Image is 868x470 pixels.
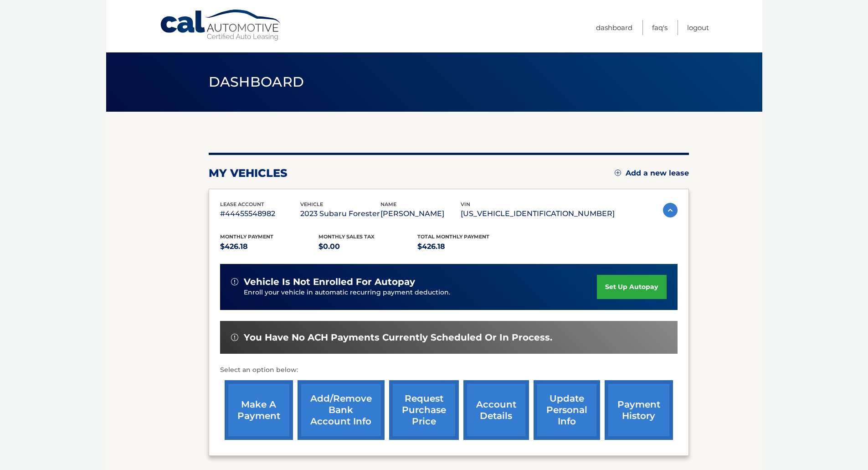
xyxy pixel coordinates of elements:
[209,166,288,180] h2: my vehicles
[596,20,632,35] a: Dashboard
[380,207,461,220] p: [PERSON_NAME]
[380,201,396,207] span: name
[244,332,552,343] span: You have no ACH payments currently scheduled or in process.
[663,203,678,217] img: accordion-active.svg
[209,73,304,90] span: Dashboard
[220,365,678,376] p: Select an option below:
[298,380,385,440] a: Add/Remove bank account info
[615,169,689,178] a: Add a new lease
[225,380,293,440] a: make a payment
[597,275,666,299] a: set up autopay
[220,233,273,240] span: Monthly Payment
[652,20,668,35] a: FAQ's
[463,380,529,440] a: account details
[687,20,709,35] a: Logout
[159,9,282,41] a: Cal Automotive
[318,240,417,253] p: $0.00
[231,278,238,285] img: alert-white.svg
[417,240,516,253] p: $426.18
[318,233,375,240] span: Monthly sales Tax
[244,288,597,298] p: Enroll your vehicle in automatic recurring payment deduction.
[534,380,600,440] a: update personal info
[300,207,380,220] p: 2023 Subaru Forester
[615,170,621,176] img: add.svg
[220,201,264,207] span: lease account
[220,240,319,253] p: $426.18
[461,201,470,207] span: vin
[231,334,238,341] img: alert-white.svg
[461,207,615,220] p: [US_VEHICLE_IDENTIFICATION_NUMBER]
[300,201,323,207] span: vehicle
[605,380,673,440] a: payment history
[220,207,300,220] p: #44455548982
[389,380,459,440] a: request purchase price
[417,233,489,240] span: Total Monthly Payment
[244,276,415,288] span: vehicle is not enrolled for autopay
